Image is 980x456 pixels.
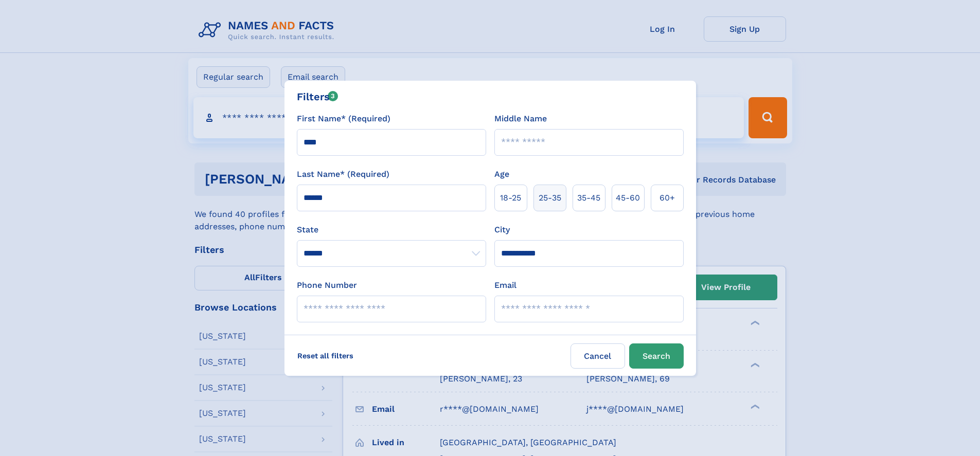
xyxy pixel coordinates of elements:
span: 60+ [660,192,675,204]
label: Age [494,168,509,180]
span: 35‑45 [577,192,600,204]
label: Email [494,279,516,291]
label: Last Name* (Required) [297,168,389,180]
label: Phone Number [297,279,357,291]
span: 25‑35 [539,192,561,204]
label: Reset all filters [291,343,360,368]
label: Cancel [571,343,625,369]
label: City [494,224,510,236]
span: 45‑60 [616,192,640,204]
span: 18‑25 [500,192,521,204]
div: Filters [297,89,338,104]
label: Middle Name [494,113,547,125]
button: Search [629,343,684,369]
label: First Name* (Required) [297,113,390,125]
label: State [297,224,486,236]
